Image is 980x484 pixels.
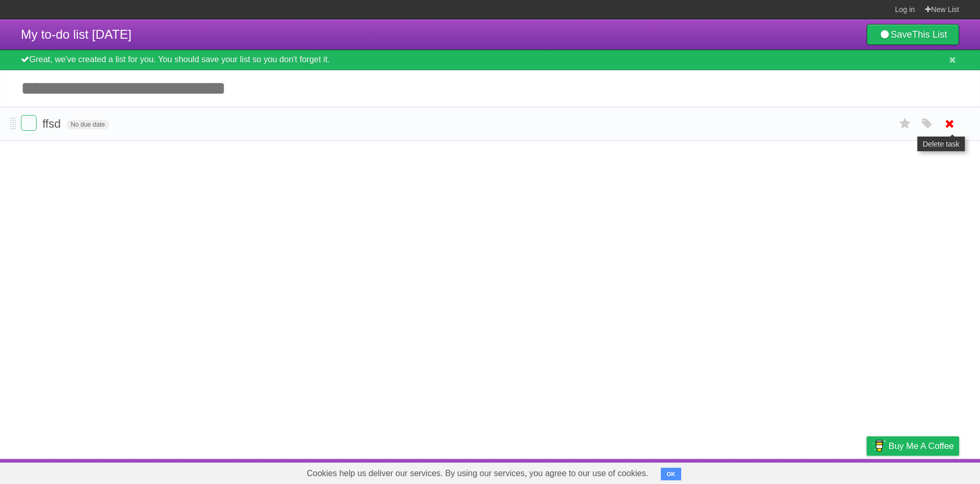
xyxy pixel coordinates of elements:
button: OK [661,468,681,480]
a: About [728,462,750,481]
a: SaveThis List [867,24,959,45]
a: Buy me a coffee [867,436,959,456]
label: Star task [895,115,915,132]
span: My to-do list [DATE] [21,27,132,41]
span: ffsd [42,117,63,130]
a: Developers [762,462,804,481]
a: Privacy [853,462,880,481]
a: Suggest a feature [893,462,959,481]
span: No due date [66,120,109,129]
span: Cookies help us deliver our services. By using our services, you agree to our use of cookies. [296,463,659,484]
span: Buy me a coffee [889,437,954,455]
label: Done [21,115,37,131]
a: Terms [818,462,841,481]
b: This List [912,29,947,40]
img: Buy me a coffee [872,437,886,455]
